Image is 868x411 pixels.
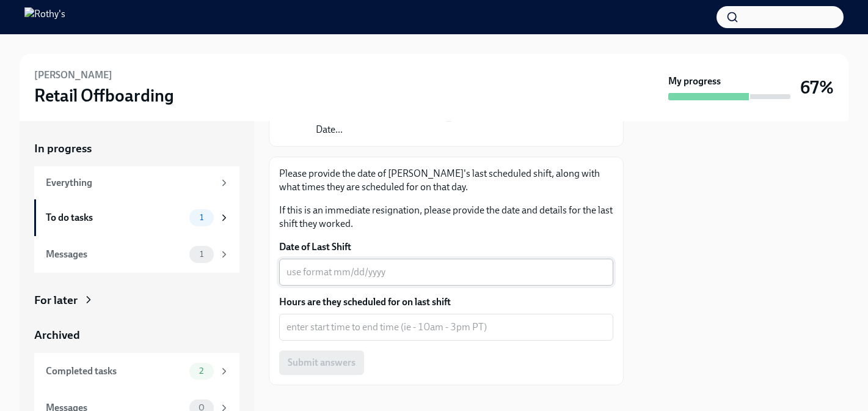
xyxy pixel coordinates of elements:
a: Archived [34,327,239,343]
div: Everything [46,176,214,190]
label: Date of Last Shift [279,240,613,254]
div: Completed tasks [46,365,184,378]
a: For later [34,292,239,308]
div: Messages [46,248,184,261]
strong: My progress [668,75,721,88]
p: If this is an immediate resignation, please provide the date and details for the last shift they ... [279,204,613,231]
p: Resigning Employee: [PERSON_NAME] Date... [316,109,589,136]
a: Everything [34,166,239,199]
a: Messages1 [34,236,239,273]
a: Completed tasks2 [34,353,239,390]
a: In progress [34,141,239,157]
span: 2 [192,366,211,376]
h6: [PERSON_NAME] [34,68,112,82]
div: To do tasks [46,211,184,224]
img: Rothy's [24,7,65,27]
div: For later [34,292,78,308]
h3: Retail Offboarding [34,84,174,106]
span: 1 [192,250,211,259]
h3: 67% [800,76,834,98]
span: 1 [192,213,211,222]
p: Please provide the date of [PERSON_NAME]'s last scheduled shift, along with what times they are s... [279,167,613,194]
label: Hours are they scheduled for on last shift [279,295,613,309]
a: To do tasks1 [34,199,239,236]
